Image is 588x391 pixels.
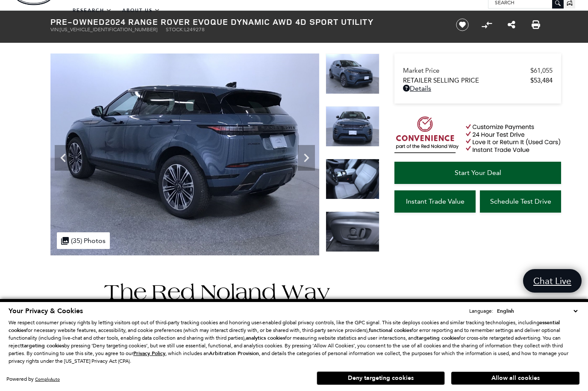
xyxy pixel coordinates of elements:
[490,197,551,205] span: Schedule Test Drive
[50,17,441,27] h1: 2024 Range Rover Evoque Dynamic AWD 4D Sport Utility
[184,27,205,33] span: L249278
[455,169,501,177] span: Start Your Deal
[317,371,445,385] button: Deny targeting cookies
[495,307,579,315] select: Language Select
[326,106,379,147] img: Used 2024 Tribeca Blue Metallic Land Rover Dynamic image 15
[246,335,285,341] strong: analytics cookies
[50,16,105,27] strong: Pre-Owned
[6,376,60,382] div: Powered by
[117,3,165,18] a: About Us
[530,77,553,84] span: $53,484
[298,145,315,171] div: Next
[403,77,530,84] span: Retailer Selling Price
[57,232,110,249] div: (35) Photos
[166,27,184,33] span: Stock:
[403,84,553,92] a: Details
[369,327,412,334] strong: functional cookies
[480,18,493,31] button: Compare Vehicle
[50,27,60,33] span: VIN:
[55,145,72,171] div: Previous
[60,27,157,33] span: [US_VEHICLE_IDENTIFICATION_NUMBER]
[68,3,117,18] a: Research
[394,190,476,213] a: Instant Trade Value
[133,350,165,356] a: Privacy Policy
[530,67,553,74] span: $61,055
[209,350,259,357] strong: Arbitration Provision
[22,342,64,349] strong: targeting cookies
[133,350,165,357] u: Privacy Policy
[417,335,459,341] strong: targeting cookies
[326,53,379,94] img: Used 2024 Tribeca Blue Metallic Land Rover Dynamic image 14
[403,67,553,74] a: Market Price $61,055
[532,20,540,30] a: Print this Pre-Owned 2024 Range Rover Evoque Dynamic AWD 4D Sport Utility
[9,319,579,365] p: We respect consumer privacy rights by letting visitors opt out of third-party tracking cookies an...
[523,269,582,293] a: Chat Live
[453,18,472,32] button: Save vehicle
[9,306,83,316] span: Your Privacy & Cookies
[451,372,579,385] button: Allow all cookies
[403,67,530,74] span: Market Price
[406,197,465,205] span: Instant Trade Value
[469,308,493,314] div: Language:
[529,275,576,287] span: Chat Live
[326,159,379,199] img: Used 2024 Tribeca Blue Metallic Land Rover Dynamic image 16
[326,211,379,252] img: Used 2024 Tribeca Blue Metallic Land Rover Dynamic image 17
[508,20,515,30] a: Share this Pre-Owned 2024 Range Rover Evoque Dynamic AWD 4D Sport Utility
[480,190,561,213] a: Schedule Test Drive
[403,77,553,84] a: Retailer Selling Price $53,484
[394,162,561,184] a: Start Your Deal
[50,53,319,255] img: Used 2024 Tribeca Blue Metallic Land Rover Dynamic image 11
[35,376,60,382] a: ComplyAuto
